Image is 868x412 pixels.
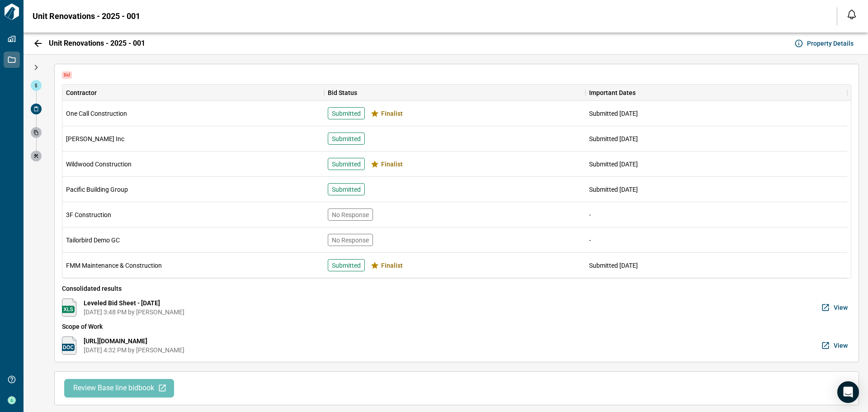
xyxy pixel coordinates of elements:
[328,183,365,195] div: Submitted
[328,158,365,170] div: Submitted
[84,308,184,317] span: [DATE] 3:48 PM by [PERSON_NAME]
[62,298,76,317] img: https://docs.google.com/spreadsheets/d/1iWLL3Mokh96MMzx8njl7YWFZIgG-FCaB74Vlmei1M4M
[381,261,403,270] span: Finalist
[834,303,848,312] span: View
[66,185,128,194] span: Pacific Building Group
[589,161,638,168] span: Submitted [DATE]
[66,236,120,245] span: Tailorbird Demo GC
[66,160,132,169] span: Wildwood Construction
[84,298,184,308] span: Leveled Bid Sheet - [DATE]
[328,133,365,145] div: Submitted
[62,336,76,355] img: https://docs.google.com/document/d/16hJkmOxpG0cSF-I7tw2BHeXpn6BkBcHy
[819,336,851,355] button: View
[66,210,111,219] span: 3F Construction
[66,134,124,143] span: [PERSON_NAME] Inc
[807,39,854,48] span: Property Details
[589,186,638,193] span: Submitted [DATE]
[73,384,154,393] span: Review Base line bidbook
[66,261,162,270] span: FMM Maintenance & Construction
[64,379,174,398] button: Review Base line bidbook
[381,109,403,118] span: Finalist
[62,322,851,331] span: Scope of Work
[844,7,859,22] button: Open notification feed
[66,109,127,118] span: One Call Construction
[328,107,365,119] div: Submitted
[328,259,365,271] div: Submitted
[819,298,851,317] button: View
[324,85,586,101] div: Bid Status
[589,237,591,244] span: -
[589,110,638,117] span: Submitted [DATE]
[837,381,859,403] div: Open Intercom Messenger
[328,234,373,246] div: No Response
[589,135,638,142] span: Submitted [DATE]
[62,85,324,101] div: Contractor
[328,208,373,221] div: No Response
[589,85,636,101] div: Important Dates
[62,284,851,293] span: Consolidated results
[84,336,184,346] span: [URL][DOMAIN_NAME]
[66,85,97,101] div: Contractor
[589,262,638,269] span: Submitted [DATE]
[793,36,857,51] button: Property Details
[585,85,847,101] div: Important Dates
[49,39,145,48] span: Unit Renovations - 2025 - 001
[589,211,591,218] span: -
[381,160,403,169] span: Finalist
[62,71,72,79] span: Bid
[84,346,184,355] span: [DATE] 4:32 PM by [PERSON_NAME]
[834,341,848,350] span: View
[33,12,140,21] span: Unit Renovations - 2025 - 001
[328,85,357,101] div: Bid Status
